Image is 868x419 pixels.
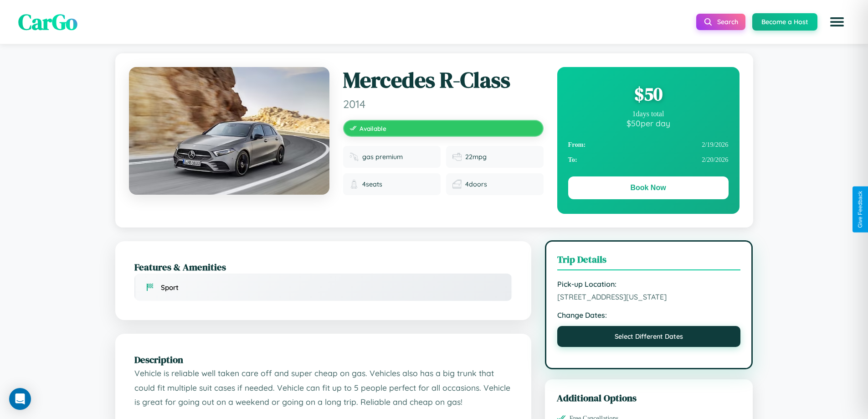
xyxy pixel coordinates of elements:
[568,118,729,128] div: $ 50 per day
[452,152,462,161] img: Fuel efficiency
[568,141,586,149] strong: From:
[696,14,745,30] button: Search
[857,191,863,228] div: Give Feedback
[161,283,179,292] span: Sport
[568,152,729,167] div: 2 / 20 / 2026
[557,292,741,301] span: [STREET_ADDRESS][US_STATE]
[568,82,729,106] div: $ 50
[568,137,729,152] div: 2 / 19 / 2026
[557,310,741,320] strong: Change Dates:
[557,326,741,347] button: Select Different Dates
[465,153,487,161] span: 22 mpg
[557,279,741,289] strong: Pick-up Location:
[18,7,77,37] span: CarGo
[343,67,544,93] h1: Mercedes R-Class
[452,180,462,189] img: Doors
[717,18,738,26] span: Search
[360,124,386,132] span: Available
[568,176,729,199] button: Book Now
[465,180,487,188] span: 4 doors
[824,9,850,35] button: Open menu
[557,253,741,270] h3: Trip Details
[568,110,729,118] div: 1 days total
[752,13,817,31] button: Become a Host
[134,260,512,274] h2: Features & Amenities
[362,153,403,161] span: gas premium
[568,156,577,164] strong: To:
[349,180,359,189] img: Seats
[134,353,512,366] h2: Description
[557,391,741,404] h3: Additional Options
[362,180,382,188] span: 4 seats
[9,388,31,410] div: Open Intercom Messenger
[349,152,359,161] img: Fuel type
[134,366,512,409] p: Vehicle is reliable well taken care off and super cheap on gas. Vehicles also has a big trunk tha...
[129,67,329,195] img: Mercedes R-Class 2014
[343,97,544,111] span: 2014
